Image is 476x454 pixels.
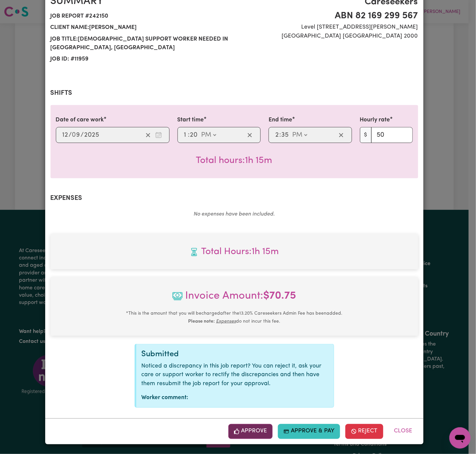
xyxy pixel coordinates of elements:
span: : [188,131,189,139]
button: Approve & Pay [278,424,340,439]
span: Invoice Amount: [56,288,413,309]
input: ---- [84,130,100,140]
label: End time [269,116,292,124]
input: -- [72,130,81,140]
b: Please note: [188,319,215,324]
span: Job report # 242150 [51,11,230,22]
em: No expenses have been included. [194,212,275,217]
span: / [81,131,84,139]
b: $ 70.75 [264,291,297,301]
span: [GEOGRAPHIC_DATA] [GEOGRAPHIC_DATA] 2000 [238,32,418,41]
span: 0 [72,132,76,138]
span: Client name: [PERSON_NAME] [51,22,230,33]
span: Submitted [142,350,179,358]
label: Start time [178,116,204,124]
input: -- [189,130,198,140]
span: ABN 82 169 299 567 [238,9,418,23]
label: Hourly rate [360,116,390,124]
button: Approve [228,424,273,439]
label: Date of care work [56,116,104,124]
input: -- [184,130,188,140]
p: Noticed a discrepancy in this job report? You can reject it, ask your care or support worker to r... [142,362,328,388]
button: Enter the date of care work [153,130,164,140]
span: : [279,131,281,139]
h2: Expenses [51,194,418,202]
u: Expenses [216,319,236,324]
span: Total hours worked: 1 hour 15 minutes [196,156,273,165]
span: Level [STREET_ADDRESS][PERSON_NAME] [238,23,418,32]
small: This is the amount that you will be charged after the 13.20 % Careseekers Admin Fee has been adde... [126,311,342,324]
span: Job title: [DEMOGRAPHIC_DATA] Support Worker Needed in [GEOGRAPHIC_DATA], [GEOGRAPHIC_DATA] [51,34,230,54]
button: Reject [345,424,383,439]
strong: Worker comment: [142,395,188,400]
input: -- [62,130,69,140]
iframe: Button to launch messaging window [449,427,471,449]
h2: Shifts [51,89,418,97]
button: Close [389,424,418,439]
button: Clear date [143,130,153,140]
input: -- [281,130,289,140]
span: Total hours worked: 1 hour 15 minutes [56,245,413,259]
span: / [69,131,72,139]
input: -- [275,130,279,140]
span: $ [360,127,372,143]
span: Job ID: # 11959 [51,54,230,65]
